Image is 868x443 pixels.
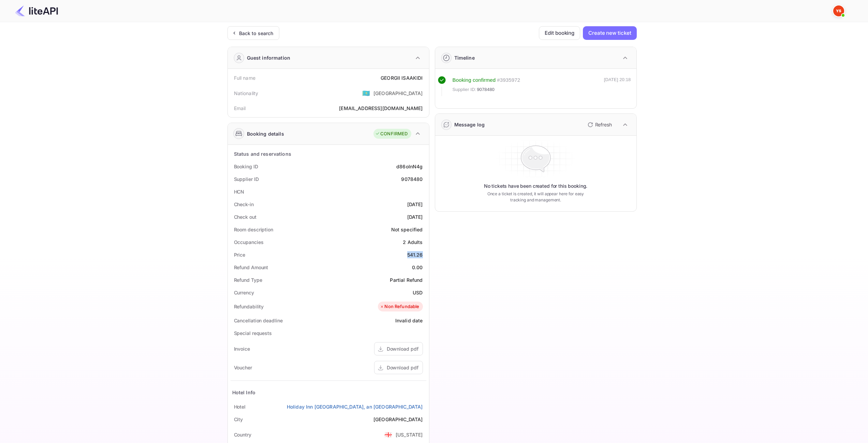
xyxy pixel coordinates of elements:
div: Hotel [234,403,246,410]
div: Download pdf [387,364,418,371]
div: Price [234,251,246,258]
span: United States [362,87,370,99]
div: 541.26 [407,251,423,258]
button: Create new ticket [583,26,636,40]
div: [US_STATE] [396,431,423,438]
ya-tr-span: Create new ticket [588,29,631,37]
a: Holiday Inn [GEOGRAPHIC_DATA], an [GEOGRAPHIC_DATA] [287,403,423,410]
div: Supplier ID [234,175,259,183]
div: USD [413,289,423,296]
div: Partial Refund [390,276,423,284]
div: Invoice [234,345,250,352]
button: Refresh [584,119,615,130]
div: HCN [234,188,245,195]
div: Email [234,105,246,112]
div: GEORGII ISAAKIDI [381,74,423,81]
div: Download pdf [387,345,418,352]
div: Non Refundable [380,303,419,310]
div: [DATE] 20:18 [604,76,631,96]
div: Currency [234,289,254,296]
div: Refund Type [234,276,262,284]
div: [EMAIL_ADDRESS][DOMAIN_NAME] [339,105,423,112]
span: Supplier ID: [453,86,476,93]
div: 9078480 [401,175,423,183]
div: Status and reservations [234,150,291,157]
div: [DATE] [407,213,423,220]
div: Full name [234,74,255,81]
div: Guest information [247,54,291,61]
p: No tickets have been created for this booking. [484,183,588,189]
div: [GEOGRAPHIC_DATA] [373,416,423,423]
div: Message log [454,121,485,128]
div: Hotel Info [232,389,256,396]
div: Nationality [234,90,259,97]
div: Check-in [234,201,254,208]
div: Refund Amount [234,264,268,271]
div: 2 Adults [403,239,423,246]
div: Room description [234,226,273,233]
div: Cancellation deadline [234,317,283,324]
div: Booking confirmed [453,76,496,84]
div: 0.00 [412,264,423,271]
div: Refundability [234,303,264,310]
span: United States [384,428,392,441]
div: Check out [234,213,256,220]
div: [GEOGRAPHIC_DATA] [373,90,423,97]
img: Yandex Support [833,5,844,16]
div: [DATE] [407,201,423,208]
div: Voucher [234,364,252,371]
button: Edit booking [539,26,580,40]
div: City [234,416,243,423]
div: Timeline [454,54,475,61]
p: Once a ticket is created, it will appear here for easy tracking and management. [482,191,590,203]
div: Country [234,431,251,438]
ya-tr-span: Back to search [239,30,274,36]
img: LiteAPI Logo [15,5,58,16]
ya-tr-span: Edit booking [545,29,574,37]
div: d86oInN4g [396,163,423,170]
span: 9078480 [477,86,495,93]
div: Special requests [234,330,272,337]
p: Refresh [595,121,612,128]
div: CONFIRMED [375,131,408,137]
div: Booking details [247,130,284,137]
div: Occupancies [234,239,264,246]
div: # 3935972 [497,76,520,84]
div: Not specified [391,226,423,233]
div: Booking ID [234,163,258,170]
div: Invalid date [395,317,423,324]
